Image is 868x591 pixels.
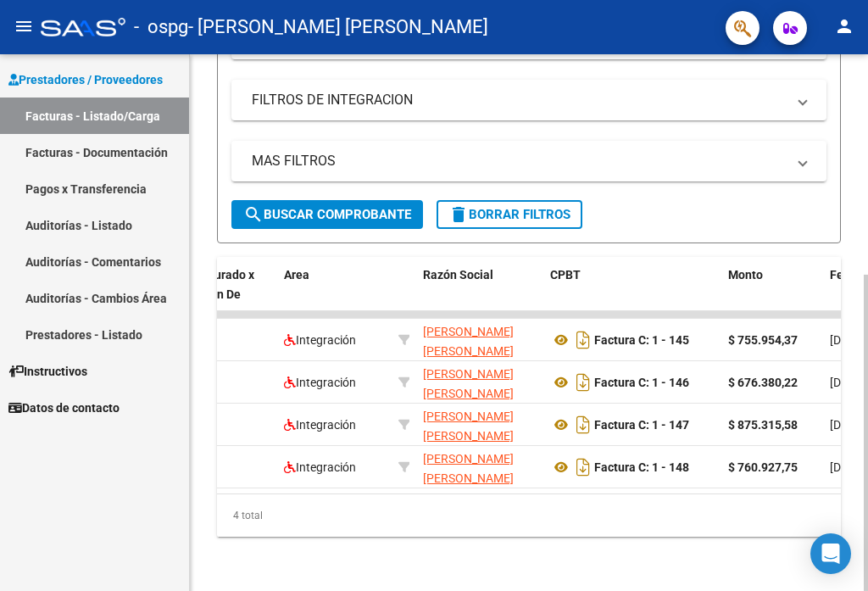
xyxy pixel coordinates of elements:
datatable-header-cell: CPBT [543,257,721,332]
strong: $ 760.927,75 [728,460,798,474]
div: 27348492360 [423,407,537,443]
span: CPBT [550,268,581,282]
span: [PERSON_NAME] [PERSON_NAME] [423,367,514,400]
strong: Factura C: 1 - 147 [594,418,689,432]
mat-panel-title: MAS FILTROS [252,152,786,170]
span: [DATE] [830,460,865,474]
span: [DATE] [830,333,865,347]
span: Buscar Comprobante [243,207,411,222]
span: Monto [728,268,763,282]
strong: Factura C: 1 - 148 [594,460,689,474]
span: Razón Social [423,268,493,282]
span: Borrar Filtros [448,207,570,222]
div: 27348492360 [423,322,537,358]
div: 4 total [217,494,841,537]
strong: Factura C: 1 - 145 [594,333,689,347]
span: [PERSON_NAME] [PERSON_NAME] [423,452,514,485]
i: Descargar documento [572,454,594,481]
datatable-header-cell: Area [277,257,392,332]
i: Descargar documento [572,369,594,396]
span: Datos de contacto [8,399,120,417]
span: [DATE] [830,376,865,389]
button: Borrar Filtros [437,200,582,229]
span: - [PERSON_NAME] [PERSON_NAME] [188,8,488,46]
span: Area [284,268,309,282]
mat-icon: person [834,16,854,36]
span: [PERSON_NAME] [PERSON_NAME] [423,410,514,443]
i: Descargar documento [572,326,594,354]
strong: $ 875.315,58 [728,418,798,432]
span: Facturado x Orden De [191,268,254,301]
strong: $ 676.380,22 [728,376,798,389]
mat-icon: search [243,204,264,225]
span: Integración [284,376,356,389]
div: Open Intercom Messenger [810,533,851,574]
datatable-header-cell: Facturado x Orden De [184,257,277,332]
datatable-header-cell: Razón Social [416,257,543,332]
mat-icon: menu [14,16,34,36]
span: Integración [284,333,356,347]
mat-panel-title: FILTROS DE INTEGRACION [252,91,786,109]
div: 27348492360 [423,449,537,485]
span: Integración [284,460,356,474]
mat-icon: delete [448,204,469,225]
span: [DATE] [830,418,865,432]
strong: $ 755.954,37 [728,333,798,347]
mat-expansion-panel-header: FILTROS DE INTEGRACION [231,80,826,120]
mat-expansion-panel-header: MAS FILTROS [231,141,826,181]
button: Buscar Comprobante [231,200,423,229]
span: - ospg [134,8,188,46]
span: Instructivos [8,362,87,381]
span: Integración [284,418,356,432]
span: [PERSON_NAME] [PERSON_NAME] [423,325,514,358]
span: Prestadores / Proveedores [8,70,163,89]
datatable-header-cell: Monto [721,257,823,332]
i: Descargar documento [572,411,594,438]
strong: Factura C: 1 - 146 [594,376,689,389]
div: 27348492360 [423,365,537,400]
